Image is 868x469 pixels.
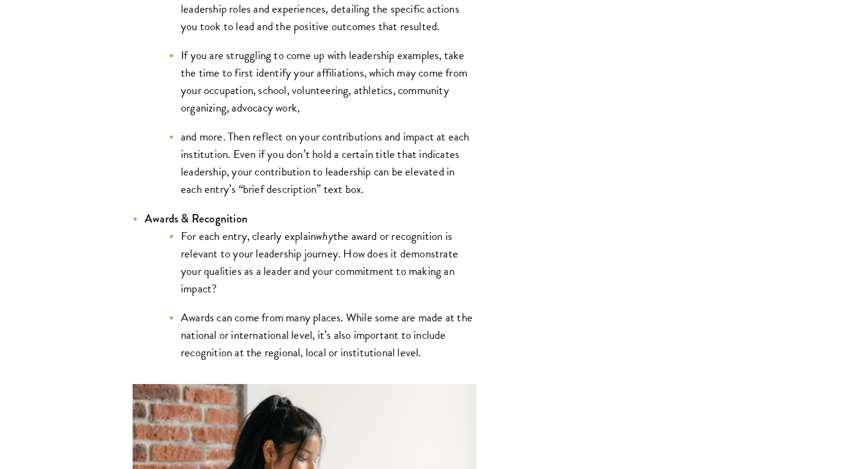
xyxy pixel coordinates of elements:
[145,210,248,227] strong: Awards & Recognition
[169,128,476,198] li: and more. Then reflect on your contributions and impact at each institution. Even if you don’t ho...
[169,227,476,297] li: For each entry, clearly explain the award or recognition is relevant to your leadership journey. ...
[169,46,476,116] li: If you are struggling to come up with leadership examples, take the time to first identify your a...
[316,227,333,245] em: why
[169,309,476,361] li: Awards can come from many places. While some are made at the national or international level, it’...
